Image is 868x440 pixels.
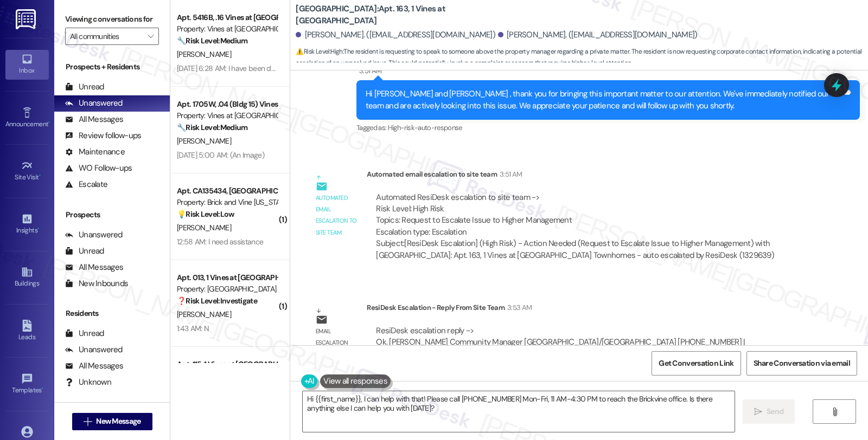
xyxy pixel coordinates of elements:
[5,50,49,79] a: Inbox
[296,3,513,27] b: [GEOGRAPHIC_DATA]: Apt. 163, 1 Vines at [GEOGRAPHIC_DATA]
[177,237,263,247] div: 12:58 AM: I need assistance
[16,9,38,29] img: ResiDesk Logo
[65,360,123,372] div: All Messages
[5,210,49,239] a: Insights •
[54,308,170,319] div: Residents
[356,65,381,76] div: 3:51 AM
[65,146,125,158] div: Maintenance
[376,238,801,261] div: Subject: [ResiDesk Escalation] (High Risk) - Action Needed (Request to Escalate Issue to Higher M...
[376,192,801,238] div: Automated ResiDesk escalation to site team -> Risk Level: High Risk Topics: Request to Escalate I...
[746,351,857,376] button: Share Conversation via email
[65,262,123,273] div: All Messages
[65,245,104,257] div: Unread
[70,28,142,45] input: All communities
[65,81,104,93] div: Unread
[388,123,462,132] span: High-risk-auto-response
[177,283,277,295] div: Property: [GEOGRAPHIC_DATA]
[65,130,141,141] div: Review follow-ups
[65,229,123,241] div: Unanswered
[356,120,860,135] div: Tagged as:
[177,136,231,146] span: [PERSON_NAME]
[65,11,159,28] label: Viewing conversations for
[303,391,735,432] textarea: Hi {{first_name}}, I can help with that! Please call [PHONE_NUMBER] Mon-Fri, 11 AM-4:30 PM to rea...
[177,49,231,59] span: [PERSON_NAME]
[177,323,209,333] div: 1:43 AM: N
[498,29,698,41] div: [PERSON_NAME]. ([EMAIL_ADDRESS][DOMAIN_NAME])
[652,351,741,376] button: Get Conversation Link
[65,179,107,190] div: Escalate
[177,309,231,319] span: [PERSON_NAME]
[754,358,850,369] span: Share Conversation via email
[5,316,49,346] a: Leads
[767,406,783,417] span: Send
[65,377,111,388] div: Unknown
[296,29,495,41] div: [PERSON_NAME]. ([EMAIL_ADDRESS][DOMAIN_NAME])
[177,223,231,232] span: [PERSON_NAME]
[177,197,277,208] div: Property: Brick and Vine [US_STATE]
[48,119,50,126] span: •
[5,370,49,399] a: Templates •
[42,385,43,392] span: •
[54,209,170,221] div: Prospects
[177,209,234,219] strong: 💡 Risk Level: Low
[177,150,264,160] div: [DATE] 5:00 AM: (An Image)
[505,302,532,313] div: 3:53 AM
[177,359,277,370] div: Apt. 115, 1 Vines at [GEOGRAPHIC_DATA]
[743,399,795,424] button: Send
[5,263,49,292] a: Buildings
[177,12,277,23] div: Apt. 5416B, .16 Vines at [GEOGRAPHIC_DATA]
[177,110,277,121] div: Property: Vines at [GEOGRAPHIC_DATA]
[65,328,104,339] div: Unread
[65,163,132,174] div: WO Follow-ups
[177,99,277,110] div: Apt. 1705W, .04 (Bldg 15) Vines at [GEOGRAPHIC_DATA]
[84,417,92,426] i: 
[177,36,247,46] strong: 🔧 Risk Level: Medium
[65,98,123,109] div: Unanswered
[366,88,843,112] div: Hi [PERSON_NAME] and [PERSON_NAME] , thank you for bringing this important matter to our attentio...
[316,326,358,360] div: Email escalation reply
[5,157,49,186] a: Site Visit •
[39,172,41,179] span: •
[177,272,277,283] div: Apt. 013, 1 Vines at [GEOGRAPHIC_DATA]
[831,407,839,416] i: 
[367,302,810,317] div: ResiDesk Escalation - Reply From Site Team
[659,358,733,369] span: Get Conversation Link
[376,325,770,359] div: ResiDesk escalation reply -> Ok. [PERSON_NAME] Community Manager [GEOGRAPHIC_DATA]/[GEOGRAPHIC_DA...
[296,47,342,56] strong: ⚠️ Risk Level: High
[177,122,247,132] strong: 🔧 Risk Level: Medium
[497,169,522,180] div: 3:51 AM
[96,416,141,427] span: New Message
[65,278,128,289] div: New Inbounds
[177,296,257,306] strong: ❓ Risk Level: Investigate
[37,225,39,232] span: •
[754,407,762,416] i: 
[177,23,277,35] div: Property: Vines at [GEOGRAPHIC_DATA]
[316,192,358,239] div: Automated email escalation to site team
[54,61,170,73] div: Prospects + Residents
[296,46,868,69] span: : The resident is requesting to speak to someone above the property manager regarding a private m...
[65,114,123,125] div: All Messages
[367,169,810,184] div: Automated email escalation to site team
[65,344,123,355] div: Unanswered
[148,32,154,41] i: 
[177,185,277,197] div: Apt. CA135434, [GEOGRAPHIC_DATA][US_STATE]
[72,413,152,430] button: New Message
